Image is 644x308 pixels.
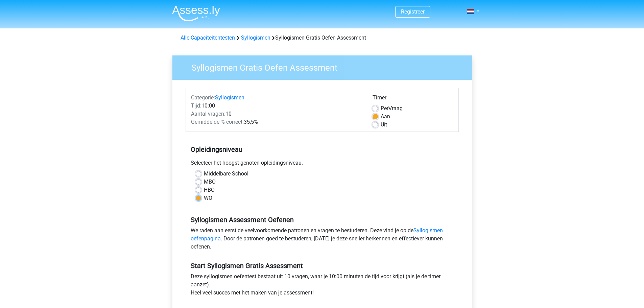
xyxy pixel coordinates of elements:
div: Syllogismen Gratis Oefen Assessment [178,34,467,42]
div: 10 [186,110,367,118]
span: Gemiddelde % correct: [191,119,244,125]
a: Alle Capaciteitentesten [181,34,235,41]
img: Assessly [172,5,220,21]
div: 35,5% [186,118,367,126]
h5: Syllogismen Assessment Oefenen [191,216,454,224]
label: WO [204,194,212,202]
span: Aantal vragen: [191,111,225,117]
label: Middelbare School [204,170,248,178]
div: Deze syllogismen oefentest bestaat uit 10 vragen, waar je 10:00 minuten de tijd voor krijgt (als ... [186,273,459,300]
span: Tijd: [191,102,201,109]
h5: Opleidingsniveau [191,143,454,156]
span: Categorie: [191,94,215,101]
div: We raden aan eerst de veelvoorkomende patronen en vragen te bestuderen. Deze vind je op de . Door... [186,227,459,254]
a: Syllogismen [241,34,270,41]
span: Per [381,105,388,112]
a: Registreer [401,8,425,15]
div: Timer [373,94,453,104]
h5: Start Syllogismen Gratis Assessment [191,262,454,270]
div: Selecteer het hoogst genoten opleidingsniveau. [186,159,459,170]
label: HBO [204,186,215,194]
label: MBO [204,178,216,186]
label: Vraag [381,104,403,113]
h3: Syllogismen Gratis Oefen Assessment [183,60,467,73]
label: Uit [381,121,387,129]
label: Aan [381,113,390,121]
a: Syllogismen [215,94,244,101]
div: 10:00 [186,102,367,110]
